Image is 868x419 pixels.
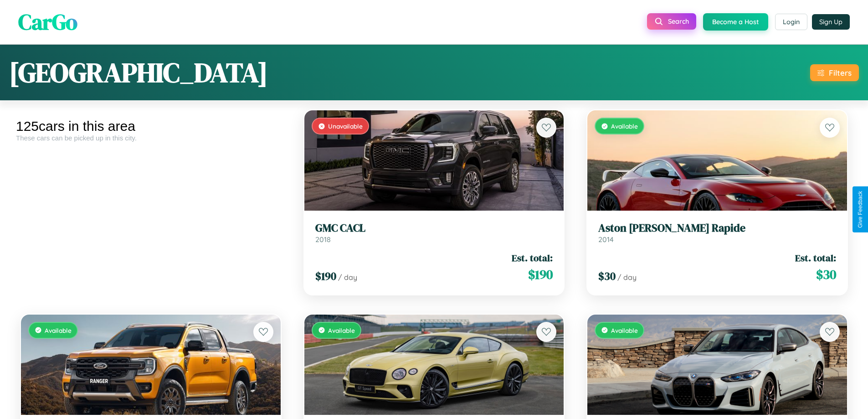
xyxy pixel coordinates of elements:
span: / day [617,273,637,282]
span: $ 190 [315,269,336,284]
div: 125 cars in this area [16,119,286,134]
span: Unavailable [328,122,363,130]
button: Sign Up [812,14,850,30]
h3: GMC CACL [315,222,553,235]
a: Aston [PERSON_NAME] Rapide2014 [598,222,836,244]
div: These cars can be picked up in this city. [16,134,286,142]
span: CarGo [18,7,77,37]
div: Filters [829,68,852,78]
button: Login [775,14,807,30]
span: Est. total: [795,251,836,264]
span: 2018 [315,235,331,244]
a: GMC CACL2018 [315,222,553,244]
span: Available [328,326,355,334]
span: Available [611,326,638,334]
span: Available [611,122,638,130]
span: 2014 [598,235,614,244]
button: Filters [810,64,859,81]
span: $ 30 [816,265,836,284]
button: Search [647,13,696,30]
span: $ 190 [528,265,553,284]
span: Available [45,326,72,334]
h1: [GEOGRAPHIC_DATA] [9,54,268,91]
h3: Aston [PERSON_NAME] Rapide [598,222,836,235]
span: Est. total: [512,251,553,264]
button: Become a Host [703,13,768,31]
span: Search [668,17,689,26]
span: $ 30 [598,269,616,284]
div: Give Feedback [857,191,863,228]
span: / day [338,273,357,282]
